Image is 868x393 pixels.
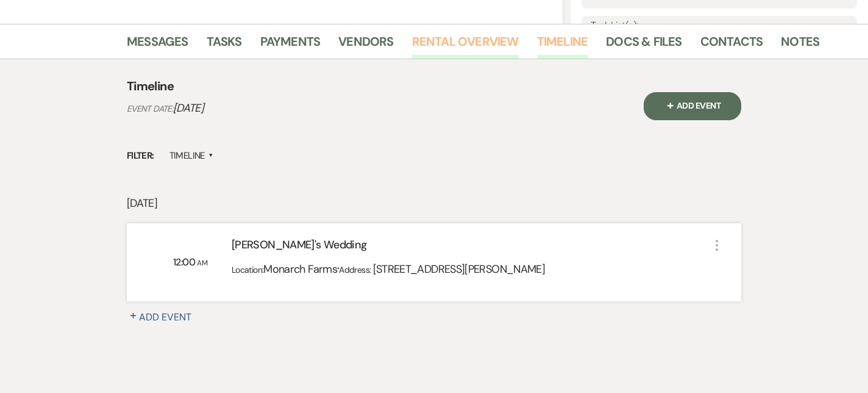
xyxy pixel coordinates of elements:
[127,32,188,59] a: Messages
[644,92,741,120] button: Plus SignAdd Event
[664,99,677,111] span: Plus Sign
[127,78,174,95] h4: Timeline
[339,264,372,275] span: Address:
[412,32,519,59] a: Rental Overview
[537,32,588,59] a: Timeline
[169,148,214,164] label: Timeline
[207,32,242,59] a: Tasks
[373,262,545,276] span: [STREET_ADDRESS][PERSON_NAME]
[232,264,263,275] span: Location:
[263,262,337,276] span: Monarch Farms
[606,32,681,59] a: Docs & Files
[232,237,710,258] div: [PERSON_NAME]'s Wedding
[127,306,139,318] span: Plus Sign
[127,149,154,163] span: Filter:
[127,103,173,114] span: Event Date:
[173,101,204,115] span: [DATE]
[208,151,213,160] span: ▲
[127,310,206,325] button: Plus SignAdd Event
[700,32,763,59] a: Contacts
[338,32,393,59] a: Vendors
[591,17,848,35] label: Task List(s):
[127,195,741,212] p: [DATE]
[337,259,339,277] span: ·
[781,32,819,59] a: Notes
[173,256,197,269] span: 12:00
[197,258,207,268] span: AM
[260,32,321,59] a: Payments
